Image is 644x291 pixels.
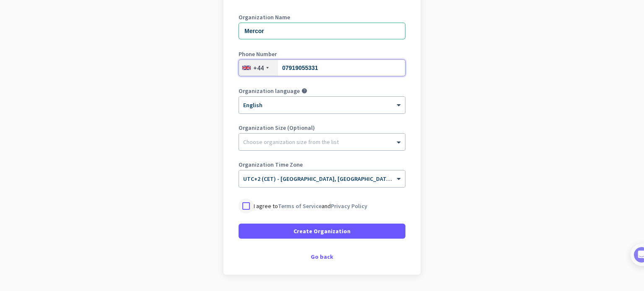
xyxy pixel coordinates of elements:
div: Go back [239,254,405,260]
a: Privacy Policy [331,202,367,210]
a: Terms of Service [278,202,322,210]
label: Organization Time Zone [239,162,405,167]
label: Organization Size (Optional) [239,125,405,131]
label: Organization language [239,88,300,94]
i: help [301,88,307,94]
div: +44 [253,64,264,72]
button: Create Organization [239,224,405,239]
label: Organization Name [239,14,405,20]
span: Create Organization [293,227,351,235]
input: 121 234 5678 [239,59,405,76]
p: I agree to and [254,202,367,210]
input: What is the name of your organization? [239,23,405,39]
label: Phone Number [239,51,405,57]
